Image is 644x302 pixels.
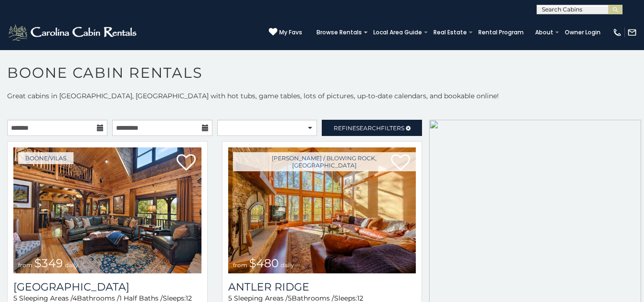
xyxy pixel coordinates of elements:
[228,147,416,273] img: Antler Ridge
[369,26,427,39] a: Local Area Guide
[279,28,302,37] span: My Favs
[228,281,416,293] a: Antler Ridge
[429,26,472,39] a: Real Estate
[281,261,294,269] span: daily
[13,281,201,293] h3: Diamond Creek Lodge
[7,23,139,42] img: White-1-2.png
[322,120,422,136] a: RefineSearchFilters
[177,153,196,173] a: Add to favorites
[233,261,247,269] span: from
[233,152,416,171] a: [PERSON_NAME] / Blowing Rock, [GEOGRAPHIC_DATA]
[13,281,201,293] a: [GEOGRAPHIC_DATA]
[34,256,63,270] span: $349
[530,26,558,39] a: About
[269,28,302,37] a: My Favs
[312,26,367,39] a: Browse Rentals
[627,28,637,37] img: mail-regular-white.png
[65,261,78,269] span: daily
[356,125,381,132] span: Search
[18,261,32,269] span: from
[612,28,622,37] img: phone-regular-white.png
[18,152,74,164] a: Boone/Vilas
[13,147,201,273] img: Diamond Creek Lodge
[560,26,605,39] a: Owner Login
[474,26,528,39] a: Rental Program
[249,256,279,270] span: $480
[334,125,404,132] span: Refine Filters
[13,147,201,273] a: Diamond Creek Lodge from $349 daily
[228,147,416,273] a: Antler Ridge from $480 daily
